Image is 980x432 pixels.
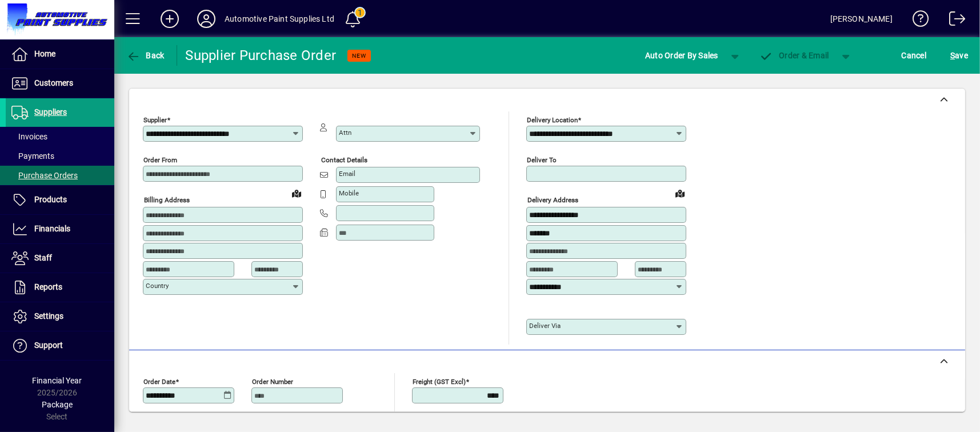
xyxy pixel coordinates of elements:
span: Staff [34,253,52,262]
span: Customers [34,78,73,87]
span: Financial Year [33,376,82,385]
a: Knowledge Base [904,2,929,39]
span: ave [950,46,968,65]
a: View on map [287,184,306,202]
a: Support [6,331,114,360]
a: Customers [6,69,114,98]
span: Package [42,400,73,409]
button: Profile [188,9,225,29]
a: Reports [6,273,114,302]
a: Products [6,186,114,214]
span: Products [34,195,67,204]
a: Settings [6,302,114,331]
span: Reports [34,282,62,291]
span: S [950,51,955,60]
mat-label: Delivery Location [527,116,578,124]
mat-label: Attn [339,129,351,137]
div: Automotive Paint Supplies Ltd [225,10,334,28]
mat-label: Country [146,282,169,290]
span: Purchase Orders [11,171,78,180]
button: Cancel [899,45,930,66]
a: Logout [941,2,966,39]
button: Back [123,45,167,66]
a: View on map [671,184,689,202]
app-page-header-button: Back [114,45,177,66]
a: Invoices [6,127,114,146]
mat-label: Deliver To [527,156,557,164]
span: NEW [352,52,366,59]
span: Suppliers [34,107,67,117]
span: Back [126,51,165,60]
span: Invoices [11,132,47,141]
span: Payments [11,151,54,161]
mat-label: Deliver via [529,322,561,330]
a: Payments [6,146,114,166]
mat-label: Order date [143,377,175,385]
div: [PERSON_NAME] [830,10,893,28]
span: Order & Email [759,51,829,60]
mat-label: Order number [252,377,293,385]
mat-label: Order from [143,156,177,164]
div: Supplier Purchase Order [186,46,337,65]
button: Auto Order By Sales [639,45,724,66]
button: Save [947,45,971,66]
a: Financials [6,215,114,243]
span: Home [34,49,55,58]
a: Staff [6,244,114,273]
span: Settings [34,311,63,321]
mat-label: Freight (GST excl) [413,377,466,385]
span: Financials [34,224,70,233]
a: Purchase Orders [6,166,114,185]
span: Cancel [902,46,927,65]
mat-label: Mobile [339,189,359,197]
mat-label: Supplier [143,116,167,124]
mat-label: Email [339,170,355,178]
button: Order & Email [754,45,835,66]
button: Add [151,9,188,29]
span: Support [34,341,63,350]
a: Home [6,40,114,69]
span: Auto Order By Sales [645,46,718,65]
